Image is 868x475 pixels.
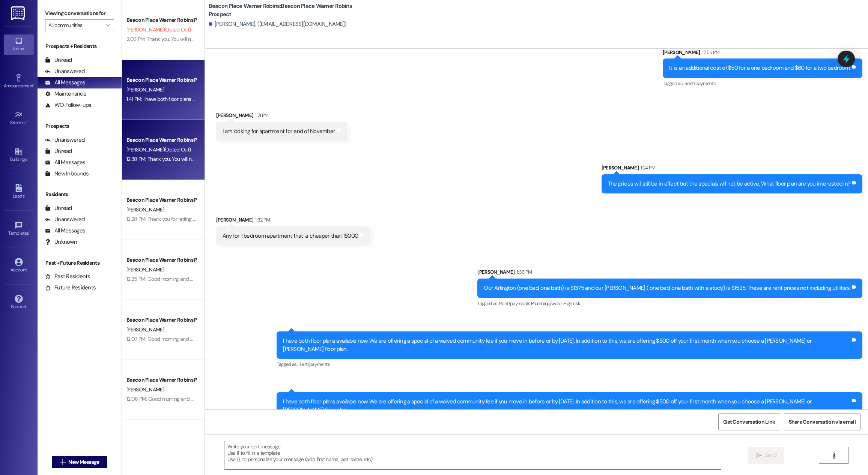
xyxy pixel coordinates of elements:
div: The prices will still be in effect but the specials will not be active. What floor plan are you i... [608,180,851,188]
span: [PERSON_NAME] [126,326,164,333]
div: 1:41 PM: I have both floor plans available now. We are offering a special of a waived community f... [126,96,693,102]
div: 1:21 PM [253,111,268,119]
div: Maintenance [45,90,86,98]
div: [PERSON_NAME] [663,48,862,59]
a: Support [4,292,34,313]
span: • [27,119,28,124]
div: I am looking for apartment for end of November [223,127,335,135]
button: Get Conversation Link [718,414,780,430]
div: Tagged as: [277,359,862,370]
span: [PERSON_NAME] [126,86,164,93]
div: Prospects [38,122,122,130]
span: Plumbing/water , [531,300,563,307]
span: New Message [68,458,99,466]
span: [PERSON_NAME] (Opted Out) [126,146,191,153]
div: Unread [45,147,72,155]
div: I have both floor plans available now. We are offering a special of a waived community fee if you... [283,337,850,353]
div: All Messages [45,79,85,87]
div: Future Residents [45,284,96,292]
span: Rent/payments , [499,300,531,307]
div: Unanswered [45,216,85,223]
div: All Messages [45,227,85,235]
a: Inbox [4,34,34,55]
div: Beacon Place Warner Robins Prospect [126,256,196,264]
div: [PERSON_NAME] [477,268,862,279]
div: 1:24 PM [639,164,655,172]
div: Tagged as: [477,298,862,309]
span: [PERSON_NAME] [126,206,164,213]
div: 1:36 PM [515,268,532,276]
div: Beacon Place Warner Robins Prospect [126,196,196,204]
i:  [831,453,836,459]
div: 12:38 PM: Thank you. You will no longer receive texts from this thread. Please reply with 'UNSTOP... [126,156,483,162]
div: [PERSON_NAME] [216,111,348,122]
button: Send [748,447,785,464]
div: Unread [45,56,72,64]
input: All communities [48,19,102,31]
div: Unanswered [45,136,85,144]
div: It is an additional cost of $50 for a one bedroom and $60 for a two bedroom. [669,64,850,72]
span: Rent/payments [684,80,716,87]
div: Past Residents [45,273,90,280]
div: Beacon Place Warner Robins Prospect [126,316,196,324]
i:  [756,453,762,459]
span: Send [765,451,776,459]
button: New Message [52,456,107,468]
div: New Inbounds [45,170,89,178]
div: Tagged as: [663,78,862,89]
div: 12:28 PM: Thank you for letting me know. [126,216,214,222]
div: [PERSON_NAME]. ([EMAIL_ADDRESS][DOMAIN_NAME]) [209,20,347,28]
i:  [106,22,110,28]
span: [PERSON_NAME] [126,266,164,273]
i:  [60,459,65,465]
div: Our Arlington (one bed, one bath) is $1375 and our [PERSON_NAME] ( one bed, one bath with a study... [484,284,850,292]
button: Share Conversation via email [784,414,860,430]
div: 1:32 PM [253,216,270,224]
div: Unanswered [45,67,85,75]
div: Beacon Place Warner Robins Prospect [126,76,196,84]
b: Beacon Place Warner Robins: Beacon Place Warner Robins Prospect [209,2,359,18]
a: Site Visit • [4,108,34,129]
span: Rent/payments [298,361,330,367]
div: Beacon Place Warner Robins Prospect [126,16,196,24]
div: Prospects + Residents [38,42,122,50]
span: • [29,229,30,235]
label: Viewing conversations for [45,7,114,19]
div: Unknown [45,238,77,246]
a: Leads [4,182,34,202]
div: Residents [38,190,122,198]
span: Share Conversation via email [789,418,856,426]
div: Beacon Place Warner Robins Prospect [126,376,196,384]
div: Past + Future Residents [38,259,122,267]
div: WO Follow-ups [45,101,91,109]
div: 2:03 PM: Thank you. You will no longer receive texts from this thread. Please reply with 'UNSTOP'... [126,36,482,42]
span: • [33,82,35,87]
div: Unread [45,204,72,212]
div: All Messages [45,159,85,166]
div: I have both floor plans available now. We are offering a special of a waived community fee if you... [283,398,850,414]
a: Buildings [4,145,34,165]
span: [PERSON_NAME] (Opted Out) [126,26,191,33]
a: Templates • [4,219,34,239]
div: Any for 1 bedroom apartment that is cheaper than 15000 [223,232,358,240]
img: ResiDesk Logo [11,6,26,20]
div: [PERSON_NAME] [602,164,863,174]
div: Beacon Place Warner Robins Prospect [126,136,196,144]
a: Account [4,256,34,276]
div: 12:55 PM [700,48,720,56]
span: [PERSON_NAME] [126,386,164,393]
span: High risk [563,300,580,307]
span: Get Conversation Link [723,418,775,426]
div: [PERSON_NAME] [216,216,370,226]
